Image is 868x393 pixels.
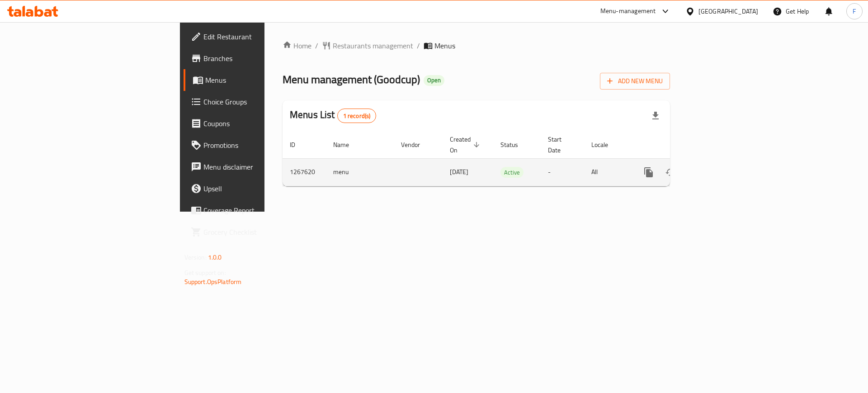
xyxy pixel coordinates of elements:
[600,6,656,17] div: Menu-management
[607,76,663,87] span: Add New Menu
[184,134,325,156] a: Promotions
[208,251,222,263] span: 1.0.0
[203,161,318,172] span: Menu disclaimer
[500,167,524,178] div: Active
[184,276,242,288] a: Support.OpsPlatform
[584,158,631,186] td: All
[283,40,670,51] nav: breadcrumb
[283,69,420,90] span: Menu management ( Goodcup )
[203,227,318,237] span: Grocery Checklist
[184,199,325,221] a: Coverage Report
[184,221,325,243] a: Grocery Checklist
[424,76,444,84] span: Open
[434,40,455,51] span: Menus
[203,140,318,151] span: Promotions
[290,108,376,123] h2: Menus List
[424,75,444,86] div: Open
[203,118,318,129] span: Coupons
[591,139,620,150] span: Locale
[203,31,318,42] span: Edit Restaurant
[500,167,524,178] span: Active
[184,178,325,199] a: Upsell
[203,96,318,107] span: Choice Groups
[660,161,681,183] button: Change Status
[548,134,573,156] span: Start Date
[203,183,318,194] span: Upsell
[645,105,666,127] div: Export file
[322,40,413,51] a: Restaurants management
[184,251,207,263] span: Version:
[631,131,732,159] th: Actions
[184,91,325,113] a: Choice Groups
[450,166,468,178] span: [DATE]
[333,40,413,51] span: Restaurants management
[184,47,325,69] a: Branches
[184,156,325,178] a: Menu disclaimer
[326,158,394,186] td: menu
[638,161,660,183] button: more
[417,40,420,51] li: /
[853,6,856,16] span: F
[338,112,376,120] span: 1 record(s)
[283,131,732,186] table: enhanced table
[337,109,377,123] div: Total records count
[450,134,482,156] span: Created On
[203,205,318,216] span: Coverage Report
[333,139,361,150] span: Name
[541,158,584,186] td: -
[184,267,226,279] span: Get support on:
[184,26,325,47] a: Edit Restaurant
[401,139,432,150] span: Vendor
[290,139,307,150] span: ID
[205,75,318,85] span: Menus
[600,73,670,90] button: Add New Menu
[203,53,318,64] span: Branches
[184,69,325,91] a: Menus
[184,113,325,134] a: Coupons
[698,6,758,16] div: [GEOGRAPHIC_DATA]
[500,139,530,150] span: Status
